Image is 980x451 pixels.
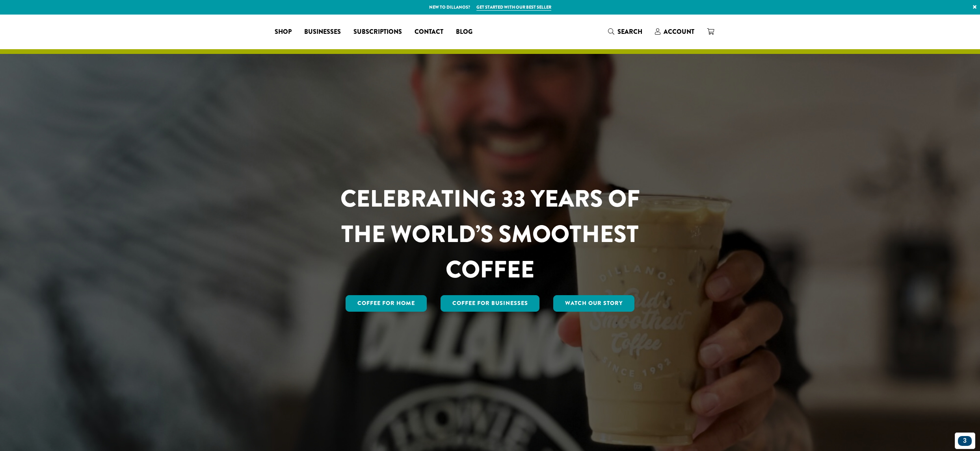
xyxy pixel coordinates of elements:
[304,27,341,37] span: Businesses
[353,27,402,37] span: Subscriptions
[602,25,649,38] a: Search
[617,27,642,36] span: Search
[553,295,634,312] a: Watch Our Story
[441,295,540,312] a: Coffee For Businesses
[268,26,298,38] a: Shop
[275,27,292,37] span: Shop
[664,27,694,36] span: Account
[346,295,427,312] a: Coffee for Home
[317,181,663,287] h1: CELEBRATING 33 YEARS OF THE WORLD’S SMOOTHEST COFFEE
[476,4,551,11] a: Get started with our best seller
[456,27,472,37] span: Blog
[415,27,443,37] span: Contact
